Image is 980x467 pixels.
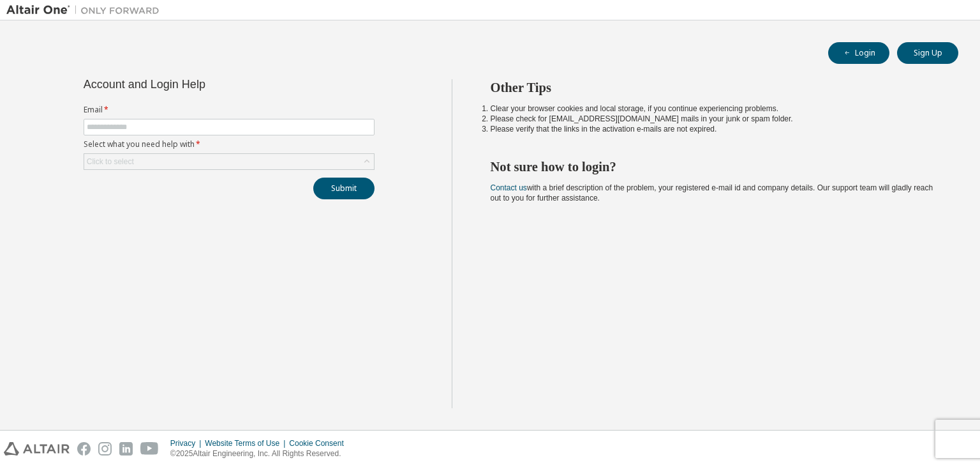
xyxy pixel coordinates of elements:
p: © 2025 Altair Engineering, Inc. All Rights Reserved. [170,448,352,459]
li: Please check for [EMAIL_ADDRESS][DOMAIN_NAME] mails in your junk or spam folder. [491,114,936,124]
h2: Other Tips [491,79,936,96]
h2: Not sure how to login? [491,158,936,175]
div: Privacy [170,438,205,448]
a: Contact us [491,183,527,192]
label: Email [84,105,375,115]
img: facebook.svg [77,442,91,456]
li: Please verify that the links in the activation e-mails are not expired. [491,124,936,134]
div: Cookie Consent [289,438,351,448]
li: Clear your browser cookies and local storage, if you continue experiencing problems. [491,103,936,114]
img: youtube.svg [140,442,159,456]
div: Website Terms of Use [205,438,289,448]
img: Altair One [6,4,166,17]
button: Login [828,42,889,64]
button: Sign Up [897,42,958,64]
label: Select what you need help with [84,139,375,149]
div: Click to select [84,154,374,169]
img: altair_logo.svg [4,442,70,456]
div: Account and Login Help [84,79,316,89]
span: with a brief description of the problem, your registered e-mail id and company details. Our suppo... [491,183,933,203]
img: instagram.svg [98,442,112,456]
img: linkedin.svg [119,442,133,456]
div: Click to select [87,157,134,167]
button: Submit [313,178,375,199]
